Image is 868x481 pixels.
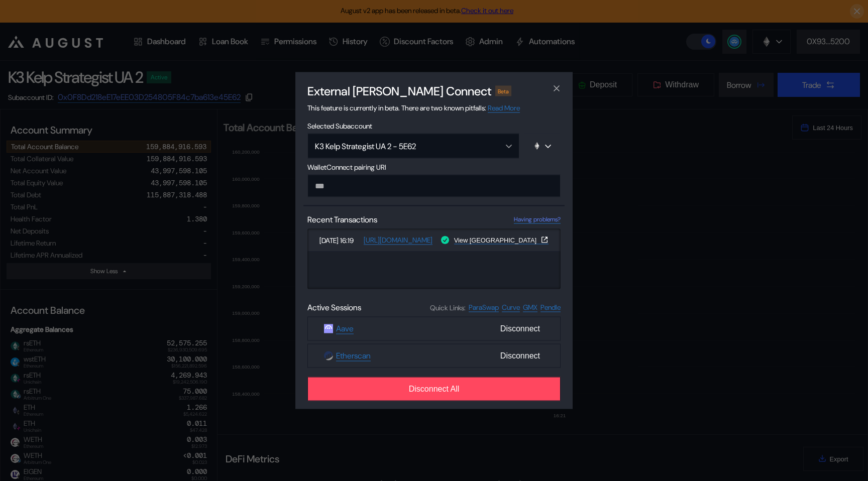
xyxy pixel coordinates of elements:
button: chain logo [523,134,561,159]
button: close modal [549,80,565,96]
span: Active Sessions [307,302,361,313]
button: EtherscanEtherscanDisconnect [307,344,561,368]
button: AaveAaveDisconnect [307,317,561,341]
h2: External [PERSON_NAME] Connect [307,83,491,99]
a: [URL][DOMAIN_NAME] [364,235,432,245]
a: ParaSwap [469,303,499,312]
a: Having problems? [514,215,561,224]
span: Disconnect All [409,385,460,394]
span: WalletConnect pairing URI [307,163,561,172]
img: chain logo [533,142,541,150]
span: [DATE] 16:19 [319,235,360,245]
div: K3 Kelp Strategist UA 2 - 5E62 [315,141,490,151]
span: Disconnect [496,347,544,365]
img: Aave [324,324,333,333]
button: Disconnect All [307,377,561,401]
a: Pendle [540,303,561,312]
span: Recent Transactions [307,214,377,225]
a: View [GEOGRAPHIC_DATA] [454,236,549,245]
button: Open menu [307,134,519,159]
span: This feature is currently in beta. There are two known pitfalls: [307,103,520,113]
span: Selected Subaccount [307,122,561,131]
span: Quick Links: [430,303,466,312]
a: Etherscan [336,350,371,362]
img: Etherscan [324,351,333,360]
button: View [GEOGRAPHIC_DATA] [454,236,549,244]
a: GMX [523,303,537,312]
a: Aave [336,323,354,334]
div: Beta [495,86,511,96]
span: Disconnect [496,320,544,337]
a: Curve [502,303,520,312]
a: Read More [488,103,520,113]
